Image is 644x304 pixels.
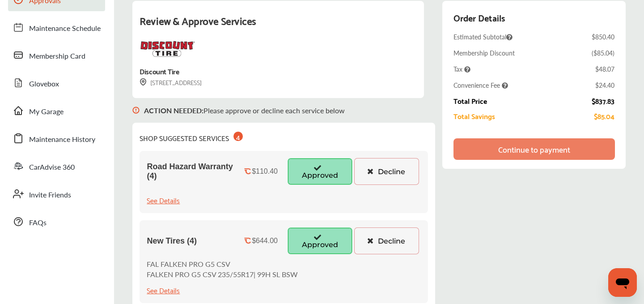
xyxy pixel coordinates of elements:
[29,134,95,146] span: Maintenance History
[354,158,419,185] button: Decline
[453,48,515,57] div: Membership Discount
[8,16,105,39] a: Maintenance Schedule
[29,23,101,34] span: Maintenance Schedule
[453,81,508,90] span: Convenience Fee
[144,105,345,116] p: Please approve or decline each service below
[8,127,105,150] a: Maintenance History
[592,97,614,105] div: $837.83
[147,236,197,246] span: New Tires (4)
[29,51,85,62] span: Membership Card
[8,43,105,67] a: Membership Card
[595,64,614,73] div: $48.07
[29,217,47,229] span: FAQs
[252,167,278,176] div: $110.40
[252,237,278,245] div: $644.00
[29,106,64,118] span: My Garage
[29,189,71,201] span: Invite Friends
[453,10,505,25] div: Order Details
[29,78,59,90] span: Glovebox
[132,98,140,123] img: svg+xml;base64,PHN2ZyB3aWR0aD0iMTYiIGhlaWdodD0iMTciIHZpZXdCb3g9IjAgMCAxNiAxNyIgZmlsbD0ibm9uZSIgeG...
[8,71,105,94] a: Glovebox
[147,284,180,296] div: See Details
[453,97,487,105] div: Total Price
[288,158,352,185] button: Approved
[8,99,105,122] a: My Garage
[592,48,614,57] div: ( $85.04 )
[453,64,470,73] span: Tax
[608,268,637,297] iframe: Button to launch messaging window
[498,145,570,154] div: Continue to payment
[29,162,75,173] span: CarAdvise 360
[233,132,243,141] div: 4
[592,32,614,41] div: $850.40
[453,32,513,41] span: Estimated Subtotal
[147,162,234,181] span: Road Hazard Warranty (4)
[288,227,352,254] button: Approved
[8,182,105,206] a: Invite Friends
[140,77,202,87] div: [STREET_ADDRESS]
[140,65,179,77] div: Discount Tire
[595,81,614,90] div: $24.40
[354,227,419,254] button: Decline
[140,78,147,86] img: svg+xml;base64,PHN2ZyB3aWR0aD0iMTYiIGhlaWdodD0iMTciIHZpZXdCb3g9IjAgMCAxNiAxNyIgZmlsbD0ibm9uZSIgeG...
[140,130,243,144] div: SHOP SUGGESTED SERVICES
[140,40,195,58] img: logo-discount-tire.png
[140,12,416,40] div: Review & Approve Services
[147,194,180,206] div: See Details
[453,112,495,120] div: Total Savings
[594,112,614,120] div: $85.04
[8,154,105,178] a: CarAdvise 360
[8,210,105,233] a: FAQs
[147,259,298,269] p: FAL FALKEN PRO G5 CSV
[147,269,298,279] p: FALKEN PRO G5 CSV 235/55R17| 99H SL BSW
[144,105,203,116] b: ACTION NEEDED :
